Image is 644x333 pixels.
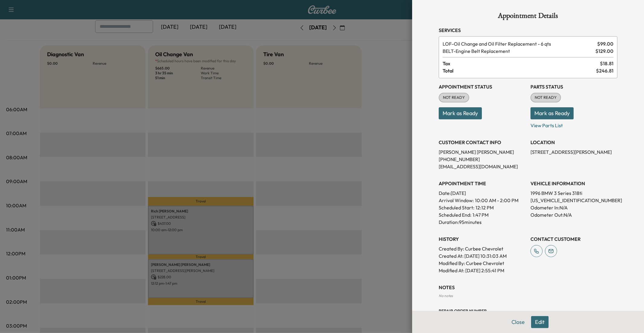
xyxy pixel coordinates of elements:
h3: NOTES [439,284,617,291]
p: View Parts List [530,119,617,129]
button: Mark as Ready [530,107,574,119]
h3: VEHICLE INFORMATION [530,180,617,187]
p: Created By : Curbee Chevrolet [439,245,526,252]
span: $ 18.81 [600,60,614,67]
h3: CUSTOMER CONTACT INFO [439,139,526,146]
p: Modified At : [DATE] 2:55:41 PM [439,267,526,274]
p: Modified By : Curbee Chevrolet [439,260,526,267]
span: $ 99.00 [597,40,614,47]
h1: Appointment Details [439,12,617,22]
span: Total [443,67,596,74]
button: Mark as Ready [439,107,482,119]
p: 1:47 PM [473,211,489,218]
h3: History [439,235,526,243]
p: [PHONE_NUMBER] [439,156,526,163]
span: 10:00 AM - 2:00 PM [475,197,518,204]
p: Date: [DATE] [439,189,526,197]
span: Oil Change and Oil Filter Replacement - 6 qts [443,40,595,47]
span: NOT READY [439,95,469,101]
p: [US_VEHICLE_IDENTIFICATION_NUMBER] [530,197,617,204]
p: Arrival Window: [439,197,526,204]
button: Close [508,316,529,328]
div: No notes [439,293,617,298]
p: 12:12 PM [476,204,494,211]
h3: Services [439,27,617,34]
p: Scheduled Start: [439,204,474,211]
p: Odometer Out: N/A [530,211,617,218]
p: Scheduled End: [439,211,471,218]
h3: APPOINTMENT TIME [439,180,526,187]
p: [PERSON_NAME] [PERSON_NAME] [439,148,526,156]
span: NOT READY [531,95,560,101]
span: $ 246.81 [596,67,614,74]
span: Engine Belt Replacement [443,47,593,55]
button: Edit [531,316,549,328]
p: [EMAIL_ADDRESS][DOMAIN_NAME] [439,163,526,170]
p: [STREET_ADDRESS][PERSON_NAME] [530,148,617,156]
h3: Parts Status [530,83,617,90]
p: Odometer In: N/A [530,204,617,211]
span: Tax [443,60,600,67]
span: $ 129.00 [595,47,614,55]
h3: LOCATION [530,139,617,146]
p: Duration: 95 minutes [439,218,526,226]
p: Created At : [DATE] 10:31:03 AM [439,252,526,260]
h3: Repair Order number [439,308,617,314]
h3: Appointment Status [439,83,526,90]
p: 1996 BMW 3 Series 318ti [530,189,617,197]
h3: CONTACT CUSTOMER [530,235,617,243]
